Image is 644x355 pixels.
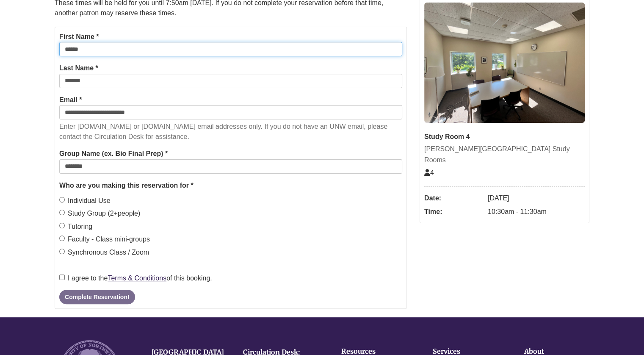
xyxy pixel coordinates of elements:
[424,205,484,219] dt: Time:
[59,247,149,258] label: Synchronous Class / Zoom
[59,249,65,254] input: Synchronous Class / Zoom
[59,234,150,245] label: Faculty - Class mini-groups
[59,180,402,191] legend: Who are you making this reservation for *
[59,223,65,228] input: Tutoring
[59,290,135,304] button: Complete Reservation!
[59,195,111,206] label: Individual Use
[59,236,65,241] input: Faculty - Class mini-groups
[59,197,65,202] input: Individual Use
[424,131,585,142] div: Study Room 4
[59,208,140,219] label: Study Group (2+people)
[59,275,65,280] input: I agree to theTerms & Conditionsof this booking.
[59,221,92,232] label: Tutoring
[59,63,98,74] label: Last Name *
[424,169,434,176] span: The capacity of this space
[59,122,402,142] p: Enter [DOMAIN_NAME] or [DOMAIN_NAME] email addresses only. If you do not have an UNW email, pleas...
[59,31,99,42] label: First Name *
[108,275,166,282] a: Terms & Conditions
[424,144,585,165] div: [PERSON_NAME][GEOGRAPHIC_DATA] Study Rooms
[488,205,585,219] dd: 10:30am - 11:30am
[59,210,65,215] input: Study Group (2+people)
[59,273,212,284] label: I agree to the of this booking.
[424,3,585,123] img: Study Room 4
[59,94,82,105] label: Email *
[488,191,585,205] dd: [DATE]
[424,191,484,205] dt: Date:
[59,148,168,159] label: Group Name (ex. Bio Final Prep) *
